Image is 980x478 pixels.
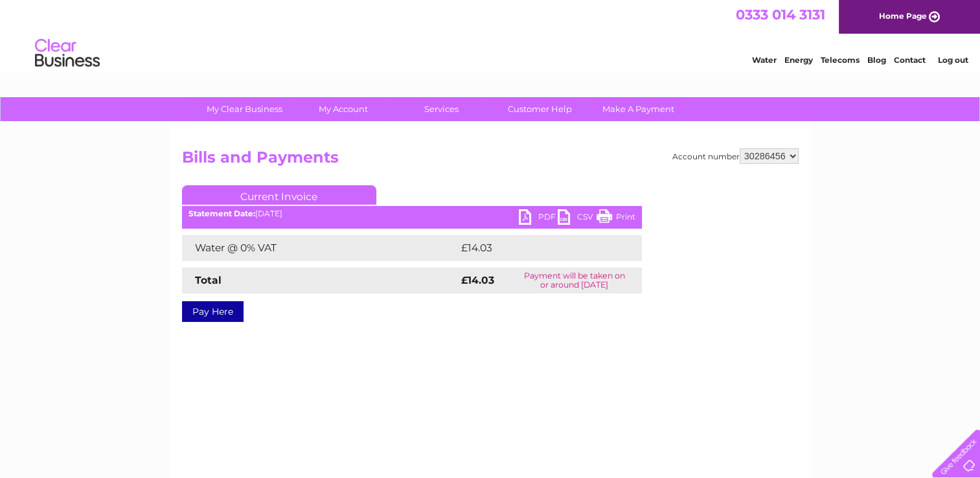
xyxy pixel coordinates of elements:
td: Water @ 0% VAT [182,235,458,261]
a: Pay Here [182,301,244,322]
div: Clear Business is a trading name of Verastar Limited (registered in [GEOGRAPHIC_DATA] No. 3667643... [185,7,797,63]
td: £14.03 [458,235,615,261]
a: Log out [937,55,968,65]
div: [DATE] [182,209,642,218]
a: Make A Payment [585,97,692,121]
a: Print [597,209,635,228]
a: Customer Help [486,97,593,121]
a: Blog [867,55,886,65]
b: Statement Date: [188,209,255,218]
div: Account number [672,148,799,164]
strong: £14.03 [461,274,494,286]
a: Contact [894,55,926,65]
a: Current Invoice [182,185,376,205]
h2: Bills and Payments [182,148,799,173]
a: CSV [558,209,597,228]
a: Telecoms [821,55,860,65]
a: My Clear Business [191,97,298,121]
strong: Total [195,274,222,286]
a: PDF [519,209,558,228]
img: logo.png [34,34,100,73]
a: Services [388,97,495,121]
td: Payment will be taken on or around [DATE] [507,267,642,293]
a: Water [752,55,777,65]
a: 0333 014 3131 [736,6,825,23]
a: Energy [784,55,813,65]
a: My Account [290,97,396,121]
